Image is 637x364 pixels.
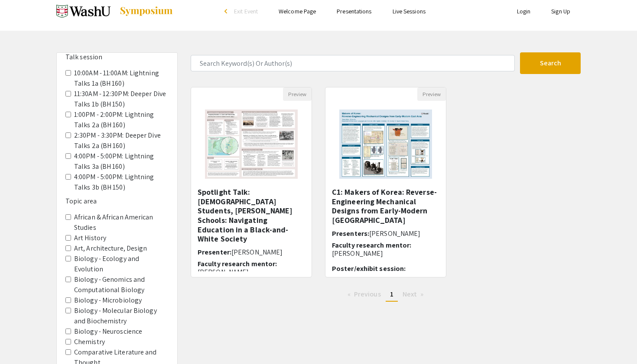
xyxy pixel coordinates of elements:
[74,172,169,193] label: 4:00PM - 5:00PM: Lightning Talks 3b (BH 150)
[325,87,446,277] div: Open Presentation <p>C1: Makers of Korea: Reverse-Engineering Mechanical Designs from Early-Moder...
[224,9,230,14] div: arrow_back_ios
[393,7,426,15] a: Live Sessions
[191,288,581,302] ul: Pagination
[331,101,440,187] img: <p>C1: Makers of Korea: Reverse-Engineering Mechanical Designs from Early-Modern East Asia</p>
[403,290,417,299] span: Next
[332,249,439,258] p: [PERSON_NAME]
[6,325,37,358] iframe: Chat
[65,53,169,61] h6: Talk session
[332,187,439,225] h5: C1: Makers of Korea: Reverse-Engineering Mechanical Designs from Early-Modern [GEOGRAPHIC_DATA]
[198,187,305,244] h5: Spotlight Talk: [DEMOGRAPHIC_DATA] Students, [PERSON_NAME] Schools: Navigating Education in a Bla...
[234,7,258,15] span: Exit Event
[74,212,169,233] label: African & African American Studies
[337,7,371,15] a: Presentations
[196,101,306,187] img: <p class="ql-align-center">Spotlight Talk: Chinese Students, Jim Crow Schools: Navigating Educati...
[551,7,570,15] a: Sign Up
[56,0,173,22] a: Spring 2025 Undergraduate Research Symposium
[74,130,169,151] label: 2:30PM - 3:30PM: Deeper Dive Talks 2a (BH 160)
[56,0,110,22] img: Spring 2025 Undergraduate Research Symposium
[390,290,393,299] span: 1
[191,87,312,277] div: Open Presentation <p class="ql-align-center">Spotlight Talk: Chinese Students, Jim Crow Schools: ...
[283,87,312,101] button: Preview
[279,7,316,15] a: Welcome Page
[198,268,305,276] p: [PERSON_NAME]
[74,68,169,89] label: 10:00AM - 11:00AM: Lightning Talks 1a (BH 160)
[74,274,169,295] label: Biology - Genomics and Computational Biology
[65,197,169,205] h6: Topic area
[74,243,147,254] label: Art, Architecture, Design
[332,241,411,250] span: Faculty research mentor:
[74,254,169,274] label: Biology - Ecology and Evolution
[74,326,142,337] label: Biology - Neuroscience
[74,337,105,347] label: Chemistry
[119,6,173,16] img: Symposium by ForagerOne
[417,87,446,101] button: Preview
[369,229,420,238] span: [PERSON_NAME]
[74,306,169,326] label: Biology - Molecular Biology and Biochemistry
[332,229,439,238] h6: Presenters:
[198,259,277,268] span: Faculty research mentor:
[354,290,381,299] span: Previous
[517,7,531,15] a: Login
[520,52,581,74] button: Search
[231,248,283,257] span: [PERSON_NAME]
[74,233,106,243] label: Art History
[74,89,169,110] label: 11:30AM - 12:30PM: Deeper Dive Talks 1b (BH 150)
[191,55,515,71] input: Search Keyword(s) Or Author(s)
[74,295,142,306] label: Biology - Microbiology
[332,264,406,273] span: Poster/exhibit session:
[198,248,305,256] h6: Presenter:
[74,110,169,130] label: 1:00PM - 2:00PM: Lightning Talks 2a (BH 160)
[74,151,169,172] label: 4:00PM - 5:00PM: Lightning Talks 3a (BH 160)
